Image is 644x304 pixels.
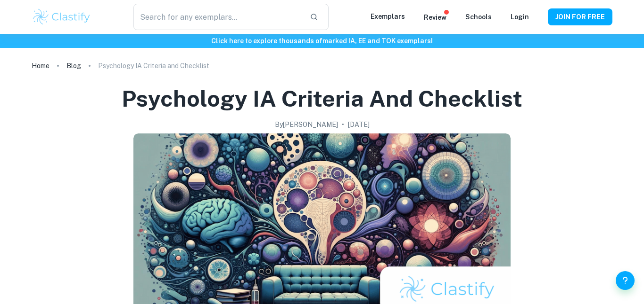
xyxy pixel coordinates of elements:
a: Home [32,59,50,72]
button: Help and Feedback [616,271,635,290]
p: Exemplars [371,11,405,22]
button: JOIN FOR FREE [548,8,612,25]
a: Blog [66,59,81,72]
a: Login [511,13,529,21]
a: Schools [465,13,492,21]
h6: Click here to explore thousands of marked IA, EE and TOK exemplars ! [2,36,642,46]
h2: By [PERSON_NAME] [275,119,338,130]
img: Clastify logo [32,8,91,26]
p: Review [424,12,446,23]
h1: Psychology IA Criteria and Checklist [122,84,522,114]
h2: [DATE] [348,119,370,130]
p: Psychology IA Criteria and Checklist [98,61,209,71]
p: • [342,119,344,130]
input: Search for any exemplars... [133,4,302,30]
